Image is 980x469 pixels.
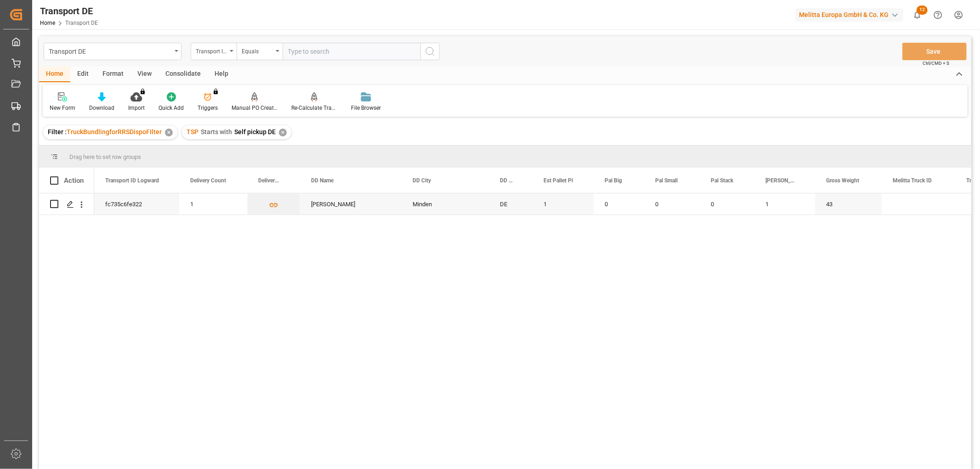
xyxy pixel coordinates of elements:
span: Pal Big [605,177,622,184]
span: Gross Weight [826,177,859,184]
div: 43 [815,193,882,215]
div: ✕ [279,129,287,136]
div: Minden [402,193,489,215]
div: 0 [594,193,644,215]
div: Consolidate [159,67,208,82]
button: search button [420,43,440,60]
span: Pal Small [655,177,678,184]
div: 1 [179,193,247,215]
span: DD Name [311,177,334,184]
span: Drag here to set row groups [69,153,141,160]
button: Save [902,43,967,60]
div: Re-Calculate Transport Costs [291,104,337,112]
span: Melitta Truck ID [893,177,932,184]
span: Pal Stack [711,177,733,184]
div: File Browser [351,104,381,112]
input: Type to search [283,43,420,60]
div: ✕ [165,129,173,136]
button: Melitta Europa GmbH & Co. KG [795,6,907,23]
span: TSP [187,128,198,136]
button: open menu [44,43,181,60]
span: Delivery Count [190,177,226,184]
button: show 12 new notifications [907,5,928,25]
div: Format [96,67,130,82]
div: Download [89,104,114,112]
span: Est Pallet Pl [544,177,573,184]
div: 1 [532,193,594,215]
span: Self pickup DE [234,128,276,136]
div: Transport ID Logward [196,45,227,56]
div: 0 [700,193,754,215]
span: Transport ID Logward [105,177,159,184]
div: New Form [50,104,75,112]
div: DE [489,193,532,215]
button: open menu [237,43,283,60]
div: Transport DE [49,45,171,57]
div: Help [208,67,235,82]
div: Action [64,176,84,185]
span: Starts with [201,128,232,136]
div: 1 [754,193,815,215]
span: [PERSON_NAME] [765,177,796,184]
button: open menu [191,43,237,60]
span: Ctrl/CMD + S [923,60,949,67]
div: Transport DE [40,4,98,18]
div: fc735c6fe322 [94,193,179,215]
div: Manual PO Creation [232,104,278,112]
span: TruckBundlingforRRSDispoFIlter [67,128,162,136]
div: Equals [242,45,273,56]
span: DD Country [500,177,513,184]
div: Melitta Europa GmbH & Co. KG [795,8,903,22]
div: 0 [644,193,700,215]
div: Press SPACE to select this row. [39,193,94,215]
div: Home [39,67,70,82]
span: 12 [917,6,928,15]
div: [PERSON_NAME] [300,193,402,215]
div: Edit [70,67,96,82]
a: Home [40,20,55,26]
span: Filter : [48,128,67,136]
div: View [130,67,159,82]
span: DD City [413,177,431,184]
div: Quick Add [159,104,184,112]
span: Delivery List [258,177,281,184]
button: Help Center [928,5,948,25]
